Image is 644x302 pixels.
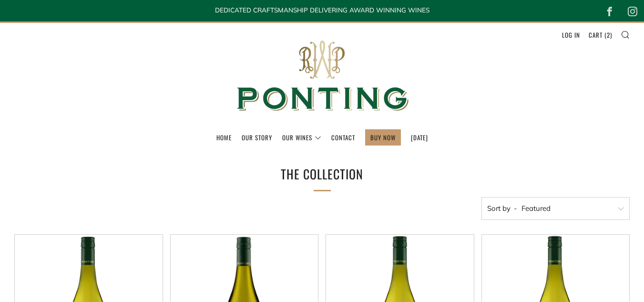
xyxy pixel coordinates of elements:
[227,23,418,129] img: Ponting Wines
[370,130,396,145] a: BUY NOW
[282,130,321,145] a: Our Wines
[179,163,465,186] h1: The Collection
[562,27,580,42] a: Log in
[411,130,428,145] a: [DATE]
[242,130,272,145] a: Our Story
[331,130,355,145] a: Contact
[589,27,612,42] a: Cart (2)
[607,30,610,40] span: 2
[216,130,232,145] a: Home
